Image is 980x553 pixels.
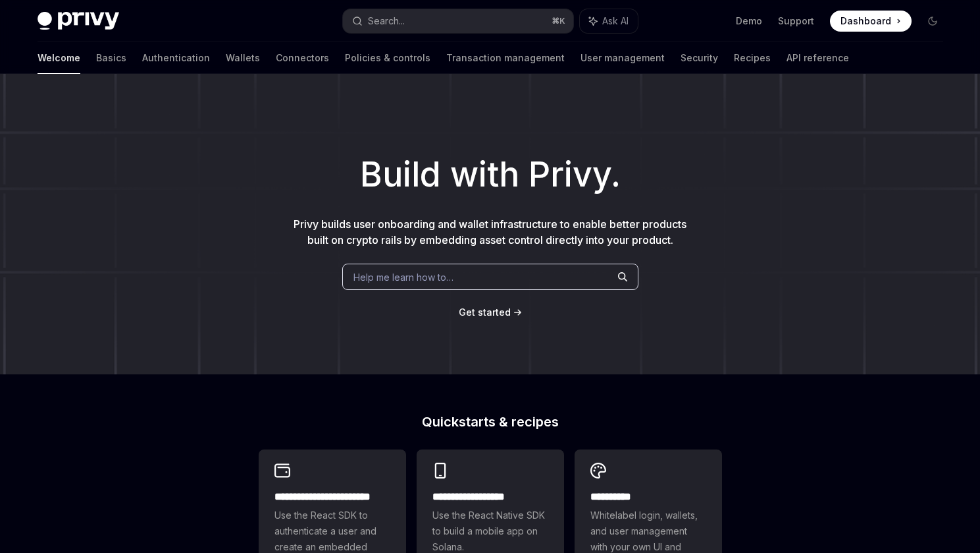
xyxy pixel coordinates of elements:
[142,42,210,74] a: Authentication
[459,306,511,318] span: Get started
[276,42,329,74] a: Connectors
[345,42,430,74] a: Policies & controls
[552,16,565,26] span: ⌘ K
[343,9,573,33] button: Search...⌘K
[96,42,126,74] a: Basics
[38,42,80,74] a: Welcome
[459,306,511,319] a: Get started
[446,42,565,74] a: Transaction management
[226,42,260,74] a: Wallets
[368,13,405,29] div: Search...
[922,11,943,32] button: Toggle dark mode
[778,15,814,28] a: Support
[840,15,891,28] span: Dashboard
[830,11,912,32] a: Dashboard
[736,15,762,28] a: Demo
[580,9,638,33] button: Ask AI
[294,218,686,247] span: Privy builds user onboarding and wallet infrastructure to enable better products built on crypto ...
[602,15,629,28] span: Ask AI
[38,12,119,30] img: dark logo
[580,42,665,74] a: User management
[353,270,453,284] span: Help me learn how to…
[21,149,959,200] h1: Build with Privy.
[734,42,771,74] a: Recipes
[681,42,718,74] a: Security
[787,42,849,74] a: API reference
[259,415,722,428] h2: Quickstarts & recipes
